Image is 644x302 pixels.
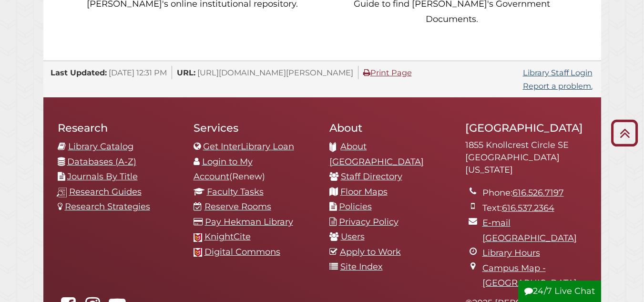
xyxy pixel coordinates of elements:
img: Calvin favicon logo [194,248,202,257]
a: Print Page [363,68,412,77]
span: Last Updated: [51,68,107,77]
a: KnightCite [204,231,251,242]
a: Library Catalog [68,141,133,152]
img: research-guides-icon-white_37x37.png [57,187,67,198]
i: Print Page [363,69,370,76]
a: Journals By Title [67,171,138,182]
a: Faculty Tasks [207,187,264,197]
h2: Research [58,121,179,135]
span: URL: [177,68,195,77]
span: [URL][DOMAIN_NAME][PERSON_NAME] [197,68,353,77]
a: Library Staff Login [523,68,593,77]
a: Back to Top [607,125,642,141]
a: Floor Maps [340,187,388,197]
a: Privacy Policy [339,217,399,227]
li: Text: [482,201,587,216]
a: Site Index [340,261,383,272]
a: Research Strategies [65,201,150,212]
span: [DATE] 12:31 PM [109,68,167,77]
a: Library Hours [482,248,540,258]
a: Campus Map - [GEOGRAPHIC_DATA] [482,263,577,289]
a: Digital Commons [204,247,280,257]
a: Reserve Rooms [204,201,271,212]
a: Users [341,231,365,242]
li: Phone: [482,186,587,201]
a: Policies [339,201,372,212]
a: Research Guides [69,187,142,197]
h2: About [329,121,451,135]
a: Staff Directory [341,171,402,182]
h2: Services [194,121,315,135]
a: 616.537.2364 [502,203,554,213]
img: Calvin favicon logo [194,233,202,242]
a: Login to My Account [194,156,253,182]
a: 616.526.7197 [512,187,564,198]
a: Get InterLibrary Loan [203,141,294,152]
li: (Renew) [194,155,315,185]
h2: [GEOGRAPHIC_DATA] [465,121,587,135]
address: 1855 Knollcrest Circle SE [GEOGRAPHIC_DATA][US_STATE] [465,139,587,176]
a: Databases (A-Z) [67,156,136,167]
a: Report a problem. [523,81,593,91]
a: About [GEOGRAPHIC_DATA] [329,141,424,167]
a: Apply to Work [340,247,401,257]
a: E-mail [GEOGRAPHIC_DATA] [482,218,577,243]
a: Pay Hekman Library [205,217,293,227]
